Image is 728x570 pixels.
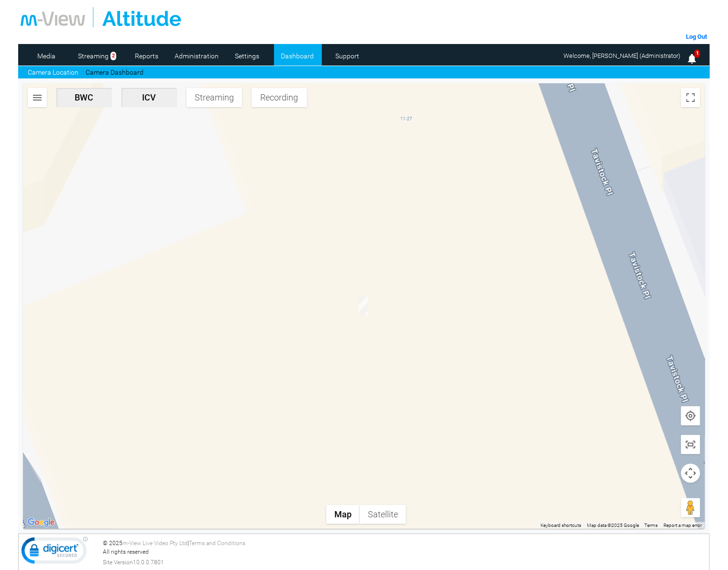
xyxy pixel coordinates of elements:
a: Camera Dashboard [86,67,143,78]
div: © 2025 | All rights reserved [103,539,707,567]
button: Keyboard shortcuts [540,522,581,529]
a: Terms and Conditions [189,540,245,547]
img: svg+xml,%3Csvg%20xmlns%3D%22http%3A%2F%2Fwww.w3.org%2F2000%2Fsvg%22%20height%3D%2224%22%20viewBox... [32,92,43,103]
a: m-View Live Video Pty Ltd [122,540,188,547]
span: 10.0.0.7801 [133,558,164,567]
img: svg+xml,%3Csvg%20xmlns%3D%22http%3A%2F%2Fwww.w3.org%2F2000%2Fsvg%22%20height%3D%2224%22%20viewBox... [685,439,696,450]
button: BWC [56,88,112,107]
a: Open this area in Google Maps (opens a new window) [25,516,57,529]
img: DigiCert Secured Site Seal [21,536,88,569]
img: Google [25,516,57,529]
button: Toggle fullscreen view [681,88,700,107]
button: ICV [121,88,177,107]
img: bell25.png [686,53,698,65]
button: Search [28,88,47,107]
span: Welcome, [PERSON_NAME] (Administrator) [563,52,680,59]
span: 2 [110,52,116,61]
a: Settings [224,49,270,63]
div: Site Version [103,558,707,567]
span: ICV [125,92,173,102]
span: BWC [60,92,108,102]
span: Map data ©2025 Google [587,523,639,528]
a: Terms (opens in new tab) [645,523,658,528]
a: Dashboard [274,49,320,63]
button: Show street map [326,505,360,524]
a: Camera Location [28,67,78,78]
a: Report a map error [664,523,702,528]
button: Recording [252,88,307,107]
span: Recording [255,92,303,102]
div: YLF415 [359,296,368,315]
button: Streaming [187,88,242,107]
a: Streaming [73,49,114,63]
span: 1 [695,49,700,58]
a: Support [324,49,371,63]
a: Administration [174,49,220,63]
span: Streaming [190,92,238,102]
a: Log Out [686,33,707,40]
button: Drag Pegman onto the map to open Street View [681,498,700,517]
button: Map camera controls [681,464,700,483]
button: Show all cameras [681,435,700,454]
img: svg+xml,%3Csvg%20xmlns%3D%22http%3A%2F%2Fwww.w3.org%2F2000%2Fsvg%22%20height%3D%2224%22%20viewBox... [685,410,696,422]
a: Media [23,49,69,63]
button: Show satellite imagery [360,505,406,524]
button: Show user location [681,406,700,425]
a: Reports [123,49,170,63]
